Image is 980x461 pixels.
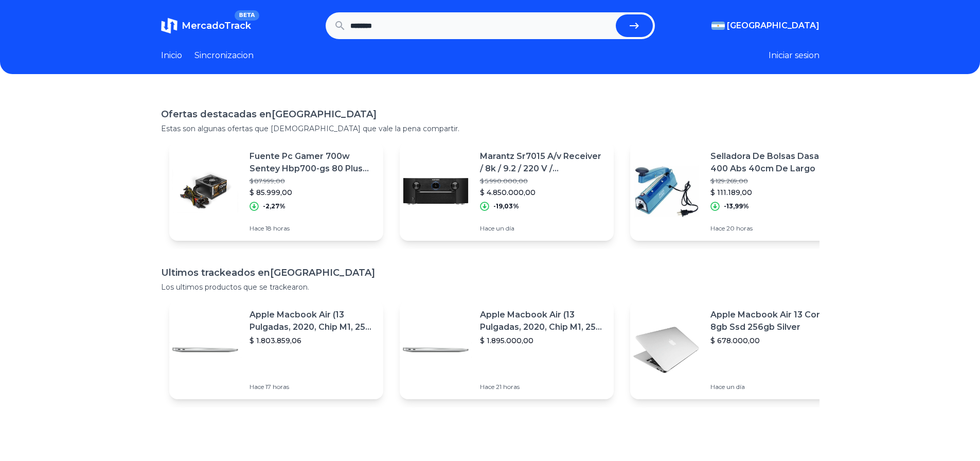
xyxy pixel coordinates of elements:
p: Hace 17 horas [250,383,375,391]
img: Featured image [169,314,241,386]
img: Featured image [400,314,472,386]
p: Apple Macbook Air (13 Pulgadas, 2020, Chip M1, 256 Gb De Ssd, 8 Gb De Ram) - Plata [480,309,605,333]
button: [GEOGRAPHIC_DATA] [711,20,819,32]
p: $ 1.803.859,06 [250,335,375,346]
p: Los ultimos productos que se trackearon. [161,282,819,292]
img: Featured image [630,155,702,227]
button: Iniciar sesion [769,49,819,62]
a: MercadoTrackBETA [161,17,251,34]
img: Featured image [630,314,702,386]
a: Inicio [161,49,182,62]
p: Estas son algunas ofertas que [DEMOGRAPHIC_DATA] que vale la pena compartir. [161,123,819,134]
p: Hace un día [710,383,836,391]
span: BETA [235,10,259,21]
img: MercadoTrack [161,17,177,34]
p: Hace 18 horas [250,224,375,233]
a: Featured imageApple Macbook Air (13 Pulgadas, 2020, Chip M1, 256 Gb De Ssd, 8 Gb De Ram) - Plata$... [169,300,383,399]
p: $ 87.999,00 [250,177,375,185]
a: Featured imageApple Macbook Air (13 Pulgadas, 2020, Chip M1, 256 Gb De Ssd, 8 Gb De Ram) - Plata$... [400,300,614,399]
a: Featured imageSelladora De Bolsas Dasa Fs-400 Abs 40cm De Largo$ 129.269,00$ 111.189,00-13,99%Hac... [630,142,844,241]
img: Featured image [169,155,241,227]
p: -19,03% [493,202,519,210]
p: Hace 21 horas [480,383,605,391]
p: $ 4.850.000,00 [480,187,605,198]
p: Fuente Pc Gamer 700w Sentey Hbp700-gs 80 Plus Bronze Atx [250,150,375,175]
p: Hace 20 horas [710,224,836,233]
span: [GEOGRAPHIC_DATA] [727,20,819,32]
p: -13,99% [724,202,749,210]
p: Marantz Sr7015 A/v Receiver / 8k / 9.2 / 220 V / Berazategui [480,150,605,175]
p: -2,27% [263,202,286,210]
span: MercadoTrack [182,20,251,31]
p: $ 5.990.000,00 [480,177,605,185]
p: Selladora De Bolsas Dasa Fs-400 Abs 40cm De Largo [710,150,836,175]
p: $ 111.189,00 [710,187,836,198]
p: Apple Macbook Air 13 Core I5 8gb Ssd 256gb Silver [710,309,836,333]
a: Featured imageFuente Pc Gamer 700w Sentey Hbp700-gs 80 Plus Bronze Atx$ 87.999,00$ 85.999,00-2,27... [169,142,383,241]
p: $ 129.269,00 [710,177,836,185]
img: Argentina [711,22,725,30]
a: Featured imageApple Macbook Air 13 Core I5 8gb Ssd 256gb Silver$ 678.000,00Hace un día [630,300,844,399]
p: Hace un día [480,224,605,233]
a: Sincronizacion [194,49,254,62]
a: Featured imageMarantz Sr7015 A/v Receiver / 8k / 9.2 / 220 V / Berazategui$ 5.990.000,00$ 4.850.0... [400,142,614,241]
p: $ 1.895.000,00 [480,335,605,346]
h1: Ofertas destacadas en [GEOGRAPHIC_DATA] [161,107,819,121]
h1: Ultimos trackeados en [GEOGRAPHIC_DATA] [161,265,819,280]
img: Featured image [400,155,472,227]
p: $ 678.000,00 [710,335,836,346]
p: $ 85.999,00 [250,187,375,198]
p: Apple Macbook Air (13 Pulgadas, 2020, Chip M1, 256 Gb De Ssd, 8 Gb De Ram) - Plata [250,309,375,333]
